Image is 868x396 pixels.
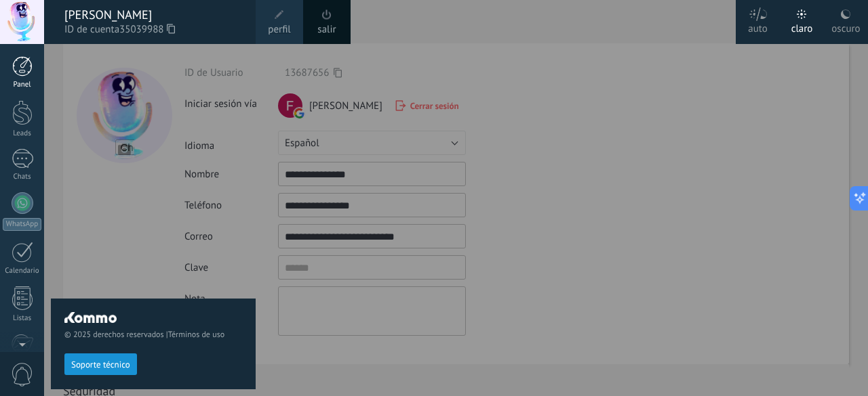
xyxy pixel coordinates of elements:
span: perfil [268,22,290,37]
div: Leads [3,129,42,138]
span: Soporte técnico [71,360,130,370]
div: WhatsApp [3,218,41,231]
span: © 2025 derechos reservados | [64,330,242,340]
div: Listas [3,314,42,323]
div: Chats [3,173,42,181]
a: salir [317,22,336,37]
a: Términos de uso [168,330,224,340]
span: 35039988 [119,22,175,37]
div: claro [791,9,813,44]
button: Soporte técnico [64,353,137,375]
div: [PERSON_NAME] [64,7,242,22]
a: Soporte técnico [64,359,137,369]
div: Panel [3,81,42,89]
div: Calendario [3,267,42,276]
div: oscuro [831,9,860,44]
span: ID de cuenta [64,22,242,37]
div: auto [748,9,768,44]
